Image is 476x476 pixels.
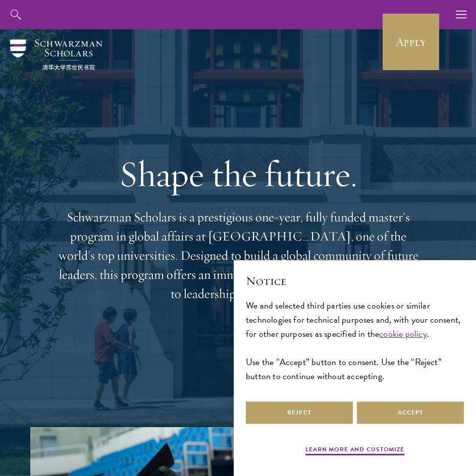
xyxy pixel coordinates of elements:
div: We and selected third parties use cookies or similar technologies for technical purposes and, wit... [246,299,464,383]
button: Reject [246,401,353,424]
img: Schwarzman Scholars [10,39,102,70]
a: Apply [383,14,439,70]
h1: Shape the future. [57,153,420,195]
button: Learn more and customize [305,445,404,457]
h2: Notice [246,272,464,289]
a: cookie policy [379,327,427,340]
button: Accept [357,401,464,424]
p: Schwarzman Scholars is a prestigious one-year, fully funded master’s program in global affairs at... [57,208,420,304]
